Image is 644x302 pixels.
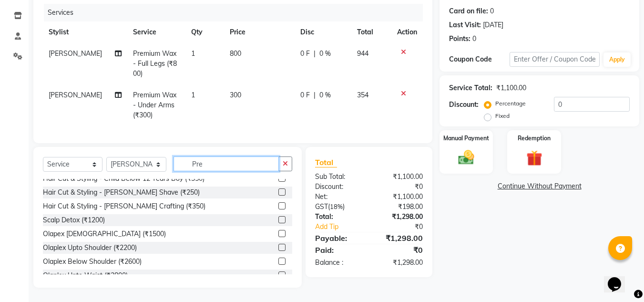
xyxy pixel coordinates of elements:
[191,91,195,99] span: 1
[43,174,204,184] div: Hair Cut & Styling - Child Below 12 Years Boy (₹350)
[295,21,351,43] th: Disc
[369,182,430,192] div: ₹0
[495,112,510,120] label: Fixed
[441,181,637,191] a: Continue Without Payment
[604,264,634,292] iframe: chat widget
[319,90,331,100] span: 0 %
[308,258,369,268] div: Balance :
[379,222,430,232] div: ₹0
[330,203,343,210] span: 18%
[230,91,241,99] span: 300
[443,134,489,143] label: Manual Payment
[369,202,430,212] div: ₹198.00
[127,21,185,43] th: Service
[308,232,369,244] div: Payable:
[518,134,551,143] label: Redemption
[449,20,481,30] div: Last Visit:
[308,182,369,192] div: Discount:
[453,148,479,167] img: _cash.svg
[43,271,128,281] div: Olaplex Upto Waist (₹2800)
[510,52,600,67] input: Enter Offer / Coupon Code
[369,192,430,202] div: ₹1,100.00
[314,90,316,100] span: |
[43,21,127,43] th: Stylist
[391,21,423,43] th: Action
[308,244,369,256] div: Paid:
[315,202,328,211] span: Gst
[43,257,142,267] div: Olaplex Below Shoulder (₹2600)
[308,202,369,212] div: ( )
[357,49,368,58] span: 944
[43,229,166,239] div: Olapex [DEMOGRAPHIC_DATA] (₹1500)
[369,232,430,244] div: ₹1,298.00
[224,21,295,43] th: Price
[43,187,200,198] div: Hair Cut & Styling - [PERSON_NAME] Shave (₹250)
[521,148,547,168] img: _gift.svg
[230,49,241,58] span: 800
[483,20,503,30] div: [DATE]
[44,4,430,21] div: Services
[449,83,492,93] div: Service Total:
[449,100,479,110] div: Discount:
[369,258,430,268] div: ₹1,298.00
[43,201,205,211] div: Hair Cut & Styling - [PERSON_NAME] Crafting (₹350)
[369,172,430,182] div: ₹1,100.00
[308,192,369,202] div: Net:
[185,21,224,43] th: Qty
[496,83,526,93] div: ₹1,100.00
[300,49,310,59] span: 0 F
[300,90,310,100] span: 0 F
[449,6,488,16] div: Card on file:
[191,49,195,58] span: 1
[369,244,430,256] div: ₹0
[43,215,105,225] div: Scalp Detox (₹1200)
[314,49,316,59] span: |
[49,91,102,99] span: [PERSON_NAME]
[319,49,331,59] span: 0 %
[603,52,631,67] button: Apply
[315,157,337,167] span: Total
[449,34,470,44] div: Points:
[357,91,368,99] span: 354
[174,156,279,171] input: Search or Scan
[449,54,509,64] div: Coupon Code
[308,172,369,182] div: Sub Total:
[369,212,430,222] div: ₹1,298.00
[133,91,176,119] span: Premium Wax - Under Arms (₹300)
[308,222,379,232] a: Add Tip
[49,49,102,58] span: [PERSON_NAME]
[472,34,476,44] div: 0
[495,99,526,108] label: Percentage
[43,243,137,253] div: Olaplex Upto Shoulder (₹2200)
[351,21,392,43] th: Total
[490,6,494,16] div: 0
[133,49,177,78] span: Premium Wax - Full Legs (₹800)
[308,212,369,222] div: Total:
